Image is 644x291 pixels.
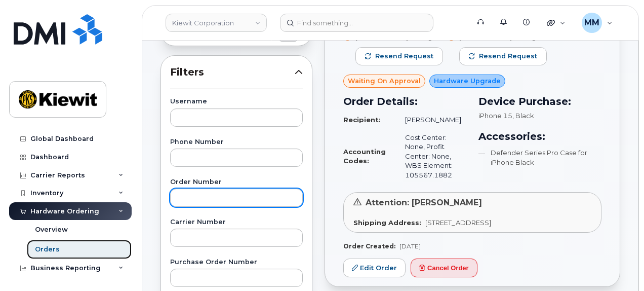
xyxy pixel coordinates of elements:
[343,116,381,124] strong: Recipient:
[166,14,267,32] a: Kiewit Corporation
[343,242,395,250] strong: Order Created:
[540,13,573,33] div: Quicklinks
[512,112,534,120] span: , Black
[584,17,599,29] span: MM
[280,14,433,32] input: Find something...
[375,52,433,61] span: Resend request
[343,148,386,165] strong: Accounting Codes:
[348,76,421,86] span: Waiting On Approval
[170,98,303,105] label: Username
[479,52,537,61] span: Resend request
[425,219,491,227] span: [STREET_ADDRESS]
[353,219,421,227] strong: Shipping Address:
[478,94,601,109] h3: Device Purchase:
[478,148,601,167] li: Defender Series Pro Case for iPhone Black
[170,179,303,186] label: Order Number
[396,129,466,184] td: Cost Center: None, Profit Center: None, WBS Element: 105567.1882
[399,242,421,250] span: [DATE]
[170,139,303,146] label: Phone Number
[411,259,477,277] button: Cancel Order
[600,247,636,283] iframe: Messenger Launcher
[366,198,482,207] span: Attention: [PERSON_NAME]
[343,94,466,109] h3: Order Details:
[343,259,406,277] a: Edit Order
[355,47,443,65] button: Resend request
[478,112,512,120] span: iPhone 15
[478,129,601,144] h3: Accessories:
[170,259,303,266] label: Purchase Order Number
[575,13,620,33] div: Michael Manahan
[170,219,303,226] label: Carrier Number
[434,76,501,86] span: Hardware Upgrade
[396,111,466,129] td: [PERSON_NAME]
[459,47,547,65] button: Resend request
[170,65,295,80] span: Filters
